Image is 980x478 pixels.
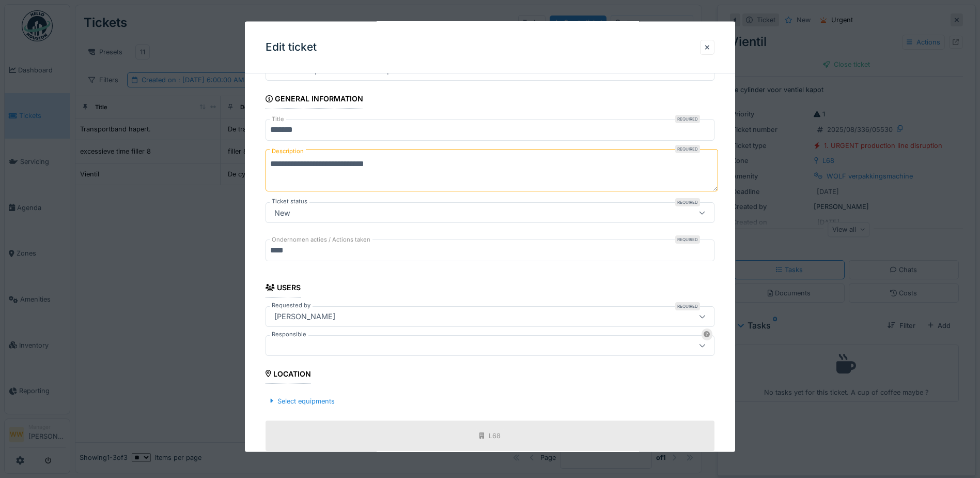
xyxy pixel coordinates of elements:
label: Description [270,145,306,158]
div: Required [675,198,700,206]
div: Location [266,366,311,383]
div: Required [675,115,700,123]
div: New [270,207,294,218]
label: Responsible [270,330,308,338]
div: L68 [489,430,501,440]
label: Title [270,115,286,124]
div: Required [675,235,700,244]
div: Required [675,302,700,310]
label: Requested by [270,301,313,309]
h3: Edit ticket [266,41,317,54]
div: General information [266,91,363,109]
div: Required [675,145,700,153]
div: Users [266,280,301,297]
label: Ondernomen acties / Actions taken [270,235,372,244]
label: Ticket status [270,197,309,206]
div: [PERSON_NAME] [270,310,339,322]
div: Select equipments [266,394,338,408]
